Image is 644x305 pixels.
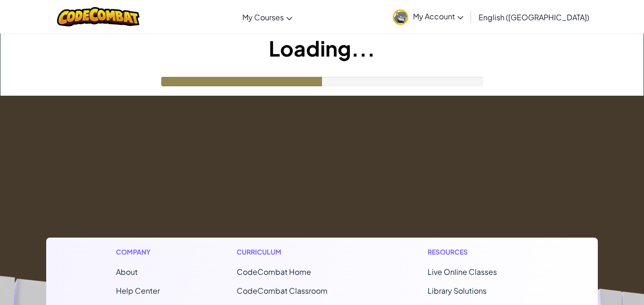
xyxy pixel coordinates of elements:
[393,9,408,25] img: avatar
[428,267,497,277] a: Live Online Classes
[57,7,140,26] img: CodeCombat logo
[237,247,351,257] h1: Curriculum
[237,267,311,277] span: CodeCombat Home
[237,286,328,296] a: CodeCombat Classroom
[428,286,487,296] a: Library Solutions
[474,4,594,30] a: English ([GEOGRAPHIC_DATA])
[116,247,160,257] h1: Company
[116,267,138,277] a: About
[413,11,463,21] span: My Account
[116,286,160,296] a: Help Center
[0,33,644,63] h1: Loading...
[242,12,284,22] span: My Courses
[479,12,589,22] span: English ([GEOGRAPHIC_DATA])
[428,247,528,257] h1: Resources
[388,2,468,32] a: My Account
[238,4,297,30] a: My Courses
